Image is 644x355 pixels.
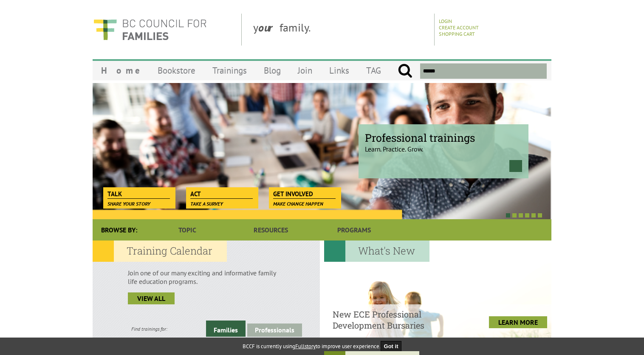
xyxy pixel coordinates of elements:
[229,219,312,240] a: Resources
[439,18,452,24] a: Login
[273,200,323,207] span: Make change happen
[103,187,174,199] a: Talk Share your story
[186,187,257,199] a: Act Take a survey
[365,137,522,153] p: Learn. Practice. Grow.
[93,14,207,46] img: BC Council for FAMILIES
[149,60,204,80] a: Bookstore
[206,321,246,337] a: Families
[107,189,170,199] span: Talk
[333,309,460,331] h4: New ECE Professional Development Bursaries
[247,324,302,337] a: Professionals
[398,63,412,79] input: Submit
[190,189,253,199] span: Act
[93,219,146,240] div: Browse By:
[204,60,255,80] a: Trainings
[190,200,223,207] span: Take a survey
[381,341,402,352] button: Got it
[295,343,316,350] a: Fullstory
[93,60,149,80] a: Home
[358,60,390,80] a: TAG
[313,219,396,240] a: Programs
[489,316,547,328] a: LEARN MORE
[365,131,522,145] span: Professional trainings
[324,240,429,262] h2: What's New
[439,24,479,31] a: Create Account
[321,60,358,80] a: Links
[269,187,340,199] a: Get Involved Make change happen
[255,60,289,80] a: Blog
[273,189,336,199] span: Get Involved
[146,219,229,240] a: Topic
[107,200,150,207] span: Share your story
[128,269,285,286] p: Join one of our many exciting and informative family life education programs.
[258,20,280,34] strong: our
[93,326,206,332] div: Find trainings for:
[439,31,475,37] a: Shopping Cart
[93,240,227,262] h2: Training Calendar
[289,60,321,80] a: Join
[128,292,175,304] a: view all
[246,14,435,46] div: y family.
